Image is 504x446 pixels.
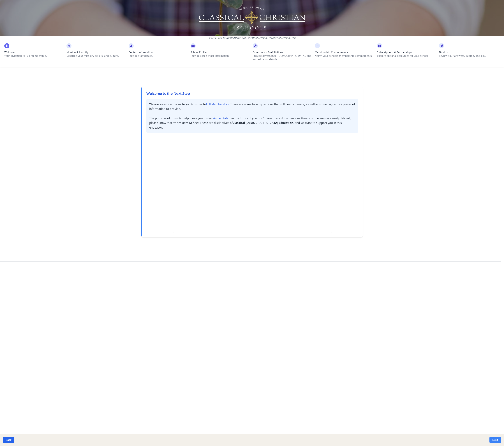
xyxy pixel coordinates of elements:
[191,54,251,58] p: Provide core school information.
[315,50,376,54] span: Membership Commitments
[206,102,229,106] strong: Full Membership
[253,54,313,61] p: Provide governance, [DEMOGRAPHIC_DATA], and accreditation details.
[146,99,358,133] p: We are so excited to invite you to move to ! There are some basic questions that will need answer...
[129,50,189,54] span: Contact Information
[439,50,500,54] span: Finalize
[198,5,306,31] img: Logo
[172,121,198,125] em: we are here to help
[213,116,231,120] strong: Accreditation
[315,54,376,58] p: Affirm your school’s membership commitments.
[191,50,251,54] span: School Profile
[377,50,438,54] span: Subscriptions & Partnerships
[489,437,501,443] button: Next
[146,91,358,96] h2: Welcome to the Next Step
[129,54,189,58] p: Provide staff details.
[233,121,293,125] strong: Classical [DEMOGRAPHIC_DATA] Education
[377,54,438,58] p: Explore optional resources for your school.
[4,50,65,54] span: Welcome
[66,50,127,54] span: Mission & Identity
[439,54,500,58] p: Review your answers, submit, and pay.
[4,54,65,58] p: Your invitation to Full Membership.
[173,137,332,233] iframe: Olivia Membership
[253,50,313,54] span: Governance & Affiliations
[3,437,14,443] button: Back
[66,54,127,58] p: Describe your mission, beliefs, and culture.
